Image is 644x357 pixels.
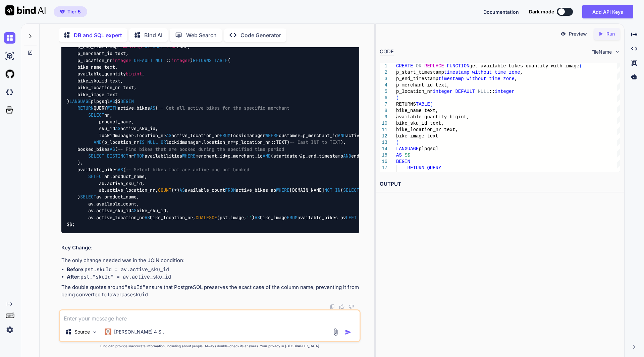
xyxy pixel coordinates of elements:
[380,95,387,101] div: 6
[343,187,359,193] span: SELECT
[67,274,79,280] strong: After
[359,215,370,221] span: JOIN
[179,187,185,193] span: AS
[483,8,519,15] button: Documentation
[124,284,146,291] code: "skuId"
[582,5,633,18] button: Add API Keys
[376,176,624,192] h2: OUTPUT
[380,165,387,171] div: 17
[67,266,83,273] strong: Before
[80,194,96,200] span: SELECT
[139,139,145,145] span: IS
[467,76,486,81] span: without
[196,215,217,221] span: COALESCE
[114,329,164,335] p: [PERSON_NAME] 4 S..
[380,48,394,56] div: CODE
[4,50,15,62] img: ai-studio
[263,153,271,159] span: AND
[69,98,91,104] span: LANGUAGE
[61,284,359,299] p: The double quotes around ensure that PostgreSQL preserves the exact case of the column name, prev...
[579,63,582,69] span: (
[158,187,171,193] span: COUNT
[233,139,236,145] span: =
[74,31,122,39] p: DB and SQL expert
[4,324,15,336] img: settings
[478,89,489,94] span: NULL
[520,70,523,75] span: ,
[107,105,118,111] span: WITH
[427,165,441,171] span: QUERY
[380,120,387,127] div: 10
[396,70,444,75] span: p_start_timestamp
[88,174,104,180] span: SELECT
[489,76,500,81] span: time
[396,127,458,132] span: bike_location_nr text,
[147,139,158,145] span: NULL
[265,132,279,138] span: WHERE
[324,187,332,193] span: NOT
[416,63,421,69] span: OR
[380,82,387,88] div: 4
[433,89,452,94] span: integer
[330,304,335,309] img: copy
[396,133,438,139] span: bike_image text
[348,304,354,309] img: dislike
[133,291,148,298] code: skuid
[495,89,515,94] span: integer
[67,273,359,281] li: :
[591,49,612,55] span: FileName
[380,101,387,108] div: 7
[614,49,620,55] img: chevron down
[560,31,566,37] img: preview
[105,329,111,335] img: Claude 4 Sonnet
[606,31,615,37] p: Run
[126,167,249,173] span: -- Select bikes that are active and not booked
[298,153,303,159] span: <=
[472,70,492,75] span: without
[569,31,587,37] p: Preview
[289,139,340,145] span: -- Cast INT to TEXT
[182,153,196,159] span: WHERE
[345,329,352,336] img: icon
[61,244,359,252] h2: Key Change:
[407,165,424,171] span: RETURN
[112,57,131,63] span: integer
[118,146,284,152] span: -- Find bikes that are booked during the specified time period
[380,127,387,133] div: 11
[171,57,190,63] span: integer
[77,105,94,111] span: RETURN
[255,215,260,221] span: AS
[110,146,115,152] span: AS
[60,10,65,14] img: premium
[396,102,416,107] span: RETURNS
[380,69,387,76] div: 2
[94,139,102,145] span: AND
[4,68,15,80] img: githubLight
[396,63,413,69] span: CREATE
[396,153,402,158] span: AS
[166,132,171,138] span: AS
[59,344,361,349] p: Bind can provide inaccurate information, including about people. Always double-check its answers....
[134,57,153,63] span: DEFAULT
[214,57,228,63] span: TABLE
[287,215,298,221] span: FROM
[107,153,128,159] span: DISTINCT
[380,88,387,95] div: 5
[118,167,123,173] span: AS
[61,257,359,264] p: The only change needed was in the JOIN condition:
[438,76,464,81] span: timestamp
[396,89,433,94] span: p_location_nr
[144,31,162,39] p: Bind AI
[54,6,87,17] button: premiumTier 5
[120,98,134,104] span: BEGIN
[67,8,81,15] span: Tier 5
[92,329,98,335] img: Pick Models
[396,146,419,152] span: LANGUAGE
[503,76,515,81] span: zone
[380,159,387,165] div: 16
[380,114,387,120] div: 9
[335,187,340,193] span: IN
[407,172,419,177] span: WITH
[483,9,519,15] span: Documentation
[346,215,357,221] span: LEFT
